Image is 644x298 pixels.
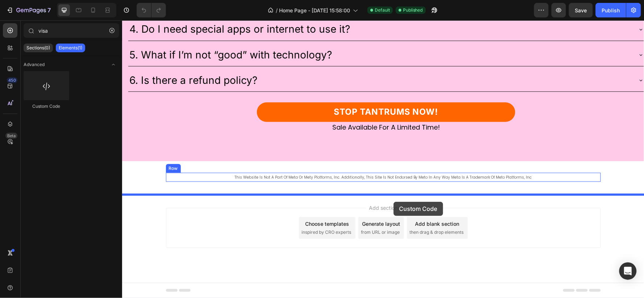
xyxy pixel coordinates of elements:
div: Beta [5,133,17,139]
div: Publish [602,7,620,14]
p: 7 [47,6,51,15]
span: Save [575,7,587,13]
button: Save [569,3,593,17]
span: Default [375,7,390,13]
span: Toggle open [108,59,119,70]
p: Sections(0) [26,45,50,51]
span: Home Page - [DATE] 15:58:00 [279,7,350,14]
div: 450 [7,77,17,83]
span: Published [403,7,423,13]
div: Custom Code [24,103,69,110]
div: Undo/Redo [137,3,166,17]
div: Open Intercom Messenger [619,262,637,280]
span: Advanced [24,61,45,68]
p: Elements(1) [59,45,82,51]
button: 7 [3,3,54,17]
button: Publish [596,3,626,17]
span: / [276,7,278,14]
input: Search Sections & Elements [24,23,119,38]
